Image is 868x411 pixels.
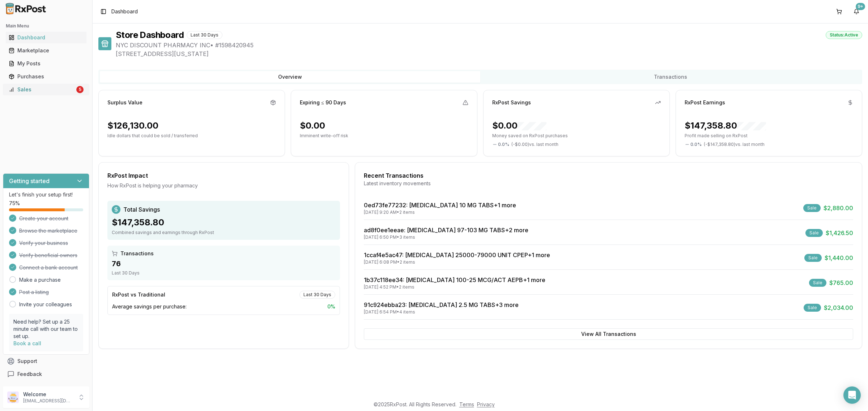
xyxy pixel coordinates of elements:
div: Sale [804,254,822,262]
span: Connect a bank account [19,264,78,271]
div: 76 [112,259,336,269]
p: Welcome [23,391,73,398]
div: Recent Transactions [364,171,853,180]
div: RxPost Impact [107,171,340,180]
h2: Main Menu [6,23,86,29]
div: Purchases [9,73,84,80]
a: Dashboard [6,31,86,44]
button: Support [3,355,89,368]
h1: Store Dashboard [116,29,184,41]
div: Sales [9,86,75,93]
span: Verify beneficial owners [19,252,77,259]
button: Transactions [480,71,861,83]
p: [EMAIL_ADDRESS][DOMAIN_NAME] [23,398,73,404]
a: Invite your colleagues [19,301,72,308]
span: 0.0 % [690,142,702,147]
span: Verify your business [19,239,68,247]
span: Transactions [120,250,154,257]
div: RxPost Savings [492,99,531,106]
h3: Getting started [9,177,50,185]
div: $147,358.80 [685,120,766,131]
a: Book a call [13,340,41,346]
div: 5 [76,86,84,93]
div: Last 30 Days [187,31,222,39]
div: Marketplace [9,47,84,54]
a: Privacy [477,401,495,407]
span: 0 % [327,303,335,310]
span: ( - $0.00 ) vs. last month [511,142,558,147]
button: Dashboard [3,32,89,43]
span: $2,880.00 [824,204,853,212]
div: $126,130.00 [107,120,158,131]
p: Let's finish your setup first! [9,191,83,198]
span: Total Savings [123,205,160,214]
div: $147,358.80 [112,217,336,228]
a: Purchases [6,70,86,83]
span: $765.00 [829,278,853,287]
a: 91c924ebba23: [MEDICAL_DATA] 2.5 MG TABS+3 more [364,301,519,308]
span: Feedback [17,371,42,378]
div: Latest inventory movements [364,180,853,187]
div: How RxPost is helping your pharmacy [107,182,340,189]
div: Combined savings and earnings through RxPost [112,230,336,235]
span: $2,034.00 [824,303,853,312]
a: Make a purchase [19,276,61,284]
div: [DATE] 6:08 PM • 2 items [364,259,550,265]
span: NYC DISCOUNT PHARMACY INC • # 1598420945 [116,41,862,49]
button: My Posts [3,58,89,69]
p: Imminent write-off risk [300,133,468,139]
span: 0.0 % [498,142,509,147]
span: Browse the marketplace [19,227,77,234]
img: User avatar [7,391,19,403]
a: 0ed73fe77232: [MEDICAL_DATA] 10 MG TABS+1 more [364,202,516,209]
div: Surplus Value [107,99,142,106]
div: 9+ [856,3,865,10]
div: Sale [809,279,826,287]
a: Marketplace [6,44,86,57]
a: 1ccaf4e5ac47: [MEDICAL_DATA] 25000-79000 UNIT CPEP+1 more [364,251,550,259]
span: 75 % [9,200,20,207]
button: Sales5 [3,84,89,95]
div: Open Intercom Messenger [843,386,861,404]
span: Create your account [19,215,68,222]
button: View All Transactions [364,328,853,340]
div: $0.00 [492,120,546,131]
p: Idle dollars that could be sold / transferred [107,133,276,139]
div: Sale [803,204,821,212]
a: ad8f0ee1eeae: [MEDICAL_DATA] 97-103 MG TABS+2 more [364,226,528,234]
a: Sales5 [6,83,86,96]
span: Post a listing [19,289,49,296]
img: RxPost Logo [3,3,49,14]
div: RxPost vs Traditional [112,291,165,298]
button: Marketplace [3,45,89,56]
div: Sale [804,304,821,312]
div: Status: Active [826,31,862,39]
div: $0.00 [300,120,325,131]
nav: breadcrumb [111,8,138,15]
button: Overview [100,71,480,83]
button: 9+ [851,6,862,17]
button: Purchases [3,71,89,82]
div: [DATE] 6:54 PM • 4 items [364,309,519,315]
span: Average savings per purchase: [112,303,187,310]
div: Dashboard [9,34,84,41]
a: Terms [459,401,474,407]
p: Profit made selling on RxPost [685,133,853,139]
p: Need help? Set up a 25 minute call with our team to set up. [13,318,79,340]
div: Expiring ≤ 90 Days [300,99,346,106]
div: RxPost Earnings [685,99,725,106]
div: Last 30 Days [112,270,336,276]
span: $1,426.50 [826,229,853,237]
div: My Posts [9,60,84,67]
span: $1,440.00 [825,254,853,262]
span: [STREET_ADDRESS][US_STATE] [116,49,862,58]
div: [DATE] 4:52 PM • 2 items [364,284,545,290]
div: Sale [805,229,823,237]
p: Money saved on RxPost purchases [492,133,661,139]
a: 1b37c118ee34: [MEDICAL_DATA] 100-25 MCG/ACT AEPB+1 more [364,276,545,284]
button: Feedback [3,368,89,381]
div: [DATE] 9:20 AM • 2 items [364,209,516,215]
a: My Posts [6,57,86,70]
span: Dashboard [111,8,138,15]
div: [DATE] 6:50 PM • 3 items [364,234,528,240]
